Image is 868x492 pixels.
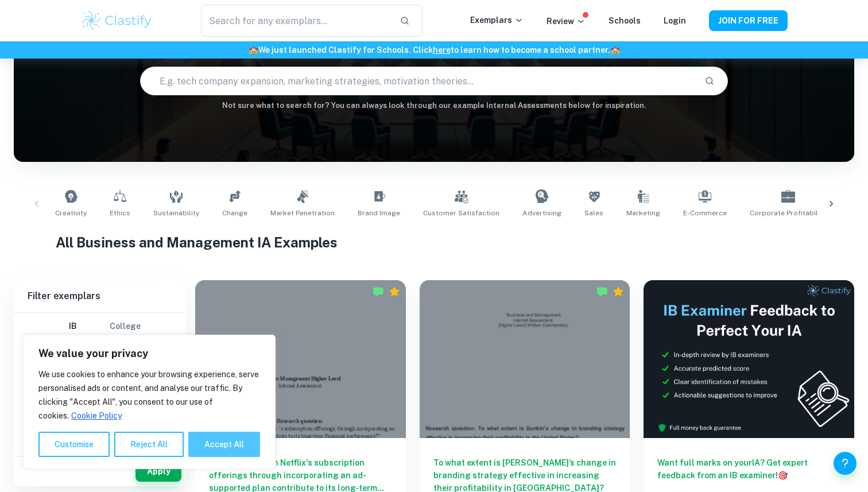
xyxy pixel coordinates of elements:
[23,335,276,469] div: We value your privacy
[664,16,686,25] a: Login
[609,16,641,25] a: Schools
[373,286,384,297] img: Marked
[644,280,854,438] img: Thumbnail
[423,208,499,218] span: Customer Satisfaction
[135,461,181,482] button: Apply
[188,432,260,457] button: Accept All
[2,44,866,56] h6: We just launched Clastify for Schools. Click to learn how to become a school partner.
[249,45,258,55] span: 🏫
[14,280,186,312] h6: Filter exemplars
[657,456,840,482] h6: Want full marks on your IA ? Get expert feedback from an IB examiner!
[38,367,260,423] p: We use cookies to enhance your browsing experience, serve personalised ads or content, and analys...
[110,208,130,218] span: Ethics
[59,313,141,340] div: Filter type choice
[683,208,727,218] span: E-commerce
[433,45,451,55] a: here
[59,313,87,340] button: IB
[470,14,524,26] p: Exemplars
[222,208,247,218] span: Change
[700,71,719,91] button: Search
[14,100,854,111] h6: Not sure what to search for? You can always look through our example Internal Assessments below f...
[358,208,400,218] span: Brand Image
[584,208,603,218] span: Sales
[153,208,199,218] span: Sustainability
[778,471,788,480] span: 🎯
[547,15,586,28] p: Review
[80,9,153,32] img: Clastify logo
[141,65,696,97] input: E.g. tech company expansion, marketing strategies, motivation theories...
[38,347,260,361] p: We value your privacy
[71,410,122,421] a: Cookie Policy
[389,286,400,297] div: Premium
[522,208,561,218] span: Advertising
[834,452,857,475] button: Help and Feedback
[709,10,788,31] button: JOIN FOR FREE
[201,5,390,37] input: Search for any exemplars...
[626,208,660,218] span: Marketing
[750,208,826,218] span: Corporate Profitability
[55,208,87,218] span: Creativity
[596,286,608,297] img: Marked
[610,45,620,55] span: 🏫
[613,286,624,297] div: Premium
[110,313,141,340] button: College
[38,432,110,457] button: Customise
[114,432,184,457] button: Reject All
[270,208,335,218] span: Market Penetration
[56,232,812,253] h1: All Business and Management IA Examples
